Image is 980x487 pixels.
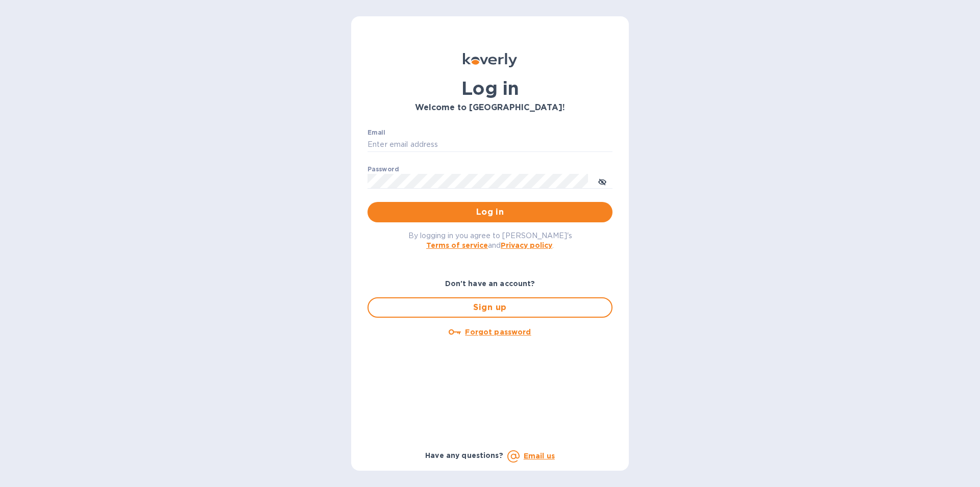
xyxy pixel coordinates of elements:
[465,328,531,336] u: Forgot password
[425,451,503,459] b: Have any questions?
[367,166,399,172] label: Password
[367,137,612,152] input: Enter email address
[408,232,572,249] span: By logging in you agree to [PERSON_NAME]'s and .
[367,78,612,99] h1: Log in
[377,301,603,314] span: Sign up
[376,206,604,218] span: Log in
[445,279,535,288] b: Don't have an account?
[426,241,488,249] a: Terms of service
[367,202,612,222] button: Log in
[367,103,612,113] h3: Welcome to [GEOGRAPHIC_DATA]!
[501,241,552,249] a: Privacy policy
[367,297,612,318] button: Sign up
[463,53,517,67] img: Koverly
[592,171,612,191] button: toggle password visibility
[524,452,555,460] a: Email us
[367,130,385,136] label: Email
